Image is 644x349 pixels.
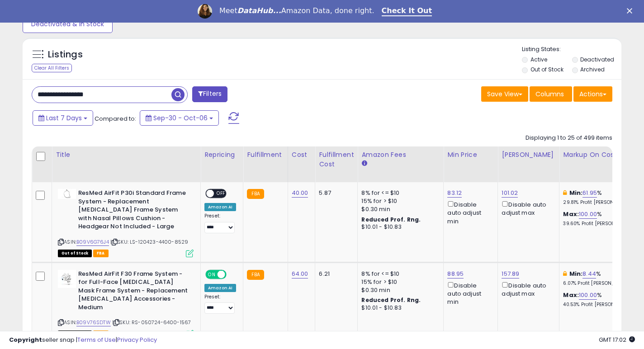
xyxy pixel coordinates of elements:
button: Filters [192,86,227,102]
label: Deactivated [580,56,614,63]
div: 5.87 [319,189,350,197]
div: 8% for <= $10 [361,189,436,197]
a: Terms of Use [77,335,116,344]
div: Amazon AI [204,203,236,211]
button: Last 7 Days [33,110,93,126]
b: Reduced Prof. Rng. [361,296,421,304]
strong: Copyright [9,335,42,344]
div: Amazon Fees [361,150,440,160]
span: | SKU: LS-120423-4400-8529 [110,238,188,245]
div: Meet Amazon Data, done right. [219,6,374,15]
b: Max: [563,291,579,299]
button: Deactivated & In Stock [23,15,113,33]
div: Preset: [204,294,236,314]
div: % [563,189,638,206]
div: 15% for > $10 [361,197,436,205]
p: 6.07% Profit [PERSON_NAME] [563,280,638,287]
div: $0.30 min [361,205,436,213]
a: 61.95 [582,189,597,198]
small: FBA [247,189,264,199]
a: 88.95 [447,269,464,278]
a: B09V6G76J4 [76,238,109,246]
span: OFF [214,190,228,198]
a: 100.00 [579,291,597,300]
a: 64.00 [292,269,308,278]
span: FBA [93,250,109,257]
button: Save View [481,86,528,102]
span: Last 7 Days [46,113,82,123]
label: Out of Stock [530,66,563,73]
a: Privacy Policy [117,335,157,344]
span: All listings that are currently out of stock and unavailable for purchase on Amazon [58,250,92,257]
div: % [563,291,638,308]
button: Actions [573,86,612,102]
div: % [563,210,638,227]
p: Listing States: [522,45,621,54]
div: Displaying 1 to 25 of 499 items [526,134,612,142]
b: ResMed AirFit P30i Standard Frame System - Replacement [MEDICAL_DATA] Frame System with Nasal Pil... [78,189,188,233]
button: Columns [530,86,572,102]
a: 101.02 [502,189,518,198]
div: Close [627,8,636,14]
button: Sep-30 - Oct-06 [140,110,219,126]
span: Compared to: [95,114,136,123]
span: 2025-10-14 17:02 GMT [599,335,635,344]
span: ON [206,270,218,278]
span: Columns [535,90,564,99]
span: Sep-30 - Oct-06 [153,113,208,123]
img: 31ToTdyoJbL._SL40_.jpg [58,270,76,288]
div: Amazon AI [204,284,236,292]
a: 83.12 [447,189,462,198]
div: 15% for > $10 [361,278,436,286]
div: Disable auto adjust min [447,199,491,226]
div: [PERSON_NAME] [502,150,555,160]
img: Profile image for Georgie [198,4,212,19]
a: B09V76SDTW [76,319,111,326]
div: $0.30 min [361,286,436,294]
label: Active [530,56,547,63]
div: % [563,270,638,287]
b: ResMed AirFit F30 Frame System - for Full-Face [MEDICAL_DATA] Mask Frame System - Replacement [ME... [78,270,188,314]
div: Disable auto adjust min [447,280,491,307]
img: 21c++xya8PL._SL40_.jpg [58,189,76,199]
div: 6.21 [319,270,350,278]
b: Min: [569,269,583,278]
div: $10.01 - $10.83 [361,223,436,231]
div: Markup on Cost [563,150,641,160]
p: 29.81% Profit [PERSON_NAME] [563,199,638,206]
a: Check It Out [382,6,432,16]
div: Fulfillment [247,150,284,160]
span: | SKU: RS-050724-6400-1567 [112,319,191,326]
div: Preset: [204,213,236,233]
b: Min: [569,189,583,197]
div: Repricing [204,150,239,160]
div: Clear All Filters [32,64,72,72]
div: Fulfillment Cost [319,150,354,169]
div: Min Price [447,150,494,160]
i: DataHub... [237,6,281,15]
b: Reduced Prof. Rng. [361,216,421,223]
small: FBA [247,270,264,280]
div: Title [56,150,197,160]
div: seller snap | | [9,336,157,344]
a: 157.89 [502,269,519,278]
div: ASIN: [58,189,194,256]
p: 39.60% Profit [PERSON_NAME] [563,221,638,227]
div: Disable auto adjust max [502,280,552,298]
label: Archived [580,66,605,73]
a: 40.00 [292,189,308,198]
p: 40.53% Profit [PERSON_NAME] [563,302,638,308]
div: 8% for <= $10 [361,270,436,278]
a: 100.00 [579,210,597,219]
div: Cost [292,150,312,160]
a: 8.44 [582,269,596,278]
div: $10.01 - $10.83 [361,304,436,312]
b: Max: [563,210,579,218]
small: Amazon Fees. [361,160,367,168]
span: OFF [225,270,240,278]
div: Disable auto adjust max [502,199,552,217]
h5: Listings [48,48,83,61]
